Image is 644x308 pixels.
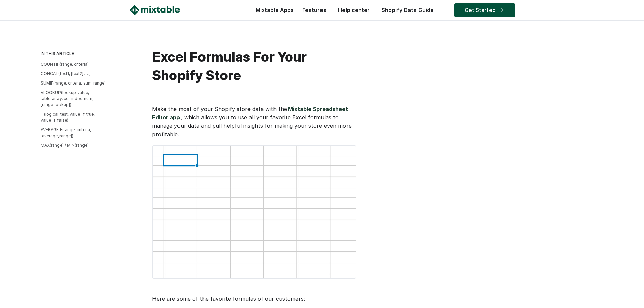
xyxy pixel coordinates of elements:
[41,71,91,76] a: CONCAT(text1, [text2], …)
[152,294,355,303] p: Here are some of the favorite formulas of our customers:
[129,5,180,15] img: Mixtable logo
[41,80,106,86] a: SUMIF(range, criteria, sum_range)
[152,145,356,279] img: Excel formulas for Shopify
[496,8,505,12] img: arrow-right.svg
[335,7,373,14] a: Help center
[454,3,515,17] a: Get Started
[378,7,437,14] a: Shopify Data Guide
[252,5,294,19] div: Mixtable Apps
[152,105,355,139] p: Make the most of your Shopify store data with the , which allows you to use all your favorite Exc...
[41,127,91,138] a: AVERAGEIF(range, criteria, [average_range])
[152,47,355,85] h1: Excel Formulas For Your Shopify Store
[41,143,89,148] a: MAX(range) / MIN(range)
[41,112,95,123] a: IF(logical_test, value_if_true, value_if_false)
[41,90,93,107] a: VLOOKUP(lookup_value, table_array, col_index_num, [range_lookup])
[41,62,89,67] a: COUNTIF(range, criteria)
[299,7,330,14] a: Features
[41,51,108,57] div: IN THIS ARTICLE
